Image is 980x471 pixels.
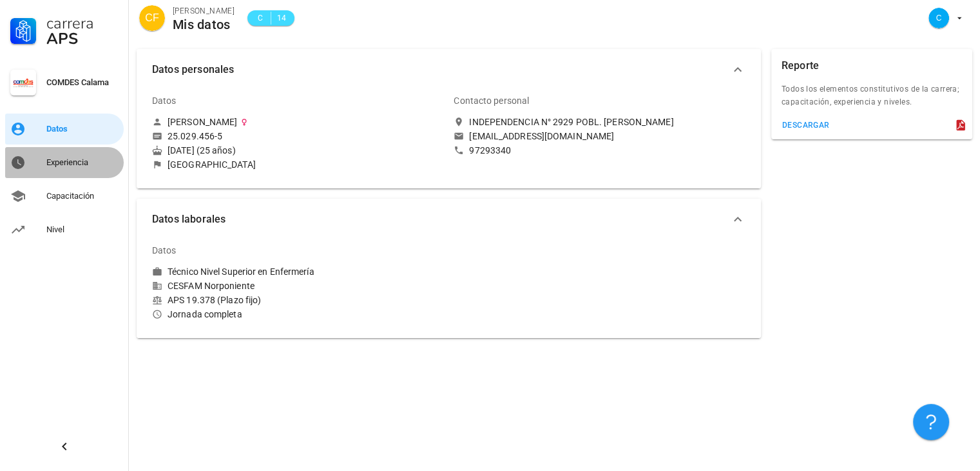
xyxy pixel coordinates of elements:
[139,5,165,31] div: avatar
[469,145,511,156] div: 97293340
[5,181,124,212] a: Capacitación
[168,116,237,128] div: [PERSON_NAME]
[152,294,443,306] div: APS 19.378 (Plazo fijo)
[137,49,761,90] button: Datos personales
[168,130,222,142] div: 25.029.456-5
[152,145,443,156] div: [DATE] (25 años)
[145,5,159,31] span: CF
[5,114,124,145] a: Datos
[469,116,673,128] div: INDEPENDENCIA N° 2929 POBL. [PERSON_NAME]
[46,225,119,235] div: Nivel
[771,83,972,116] div: Todos los elementos constitutivos de la carrera; capacitación, experiencia y niveles.
[168,159,256,170] div: [GEOGRAPHIC_DATA]
[168,266,314,277] div: Técnico Nivel Superior en Enfermería
[782,49,819,83] div: Reporte
[5,214,124,245] a: Nivel
[782,121,830,130] div: descargar
[469,130,614,142] div: [EMAIL_ADDRESS][DOMAIN_NAME]
[928,8,949,28] div: avatar
[454,145,745,156] a: 97293340
[152,235,177,266] div: Datos
[46,157,119,168] div: Experiencia
[46,15,119,31] div: Carrera
[776,116,835,134] button: descargar
[152,61,730,79] span: Datos personales
[173,5,235,17] div: [PERSON_NAME]
[454,85,529,116] div: Contacto personal
[152,210,730,228] span: Datos laborales
[173,17,235,32] div: Mis datos
[255,12,265,25] span: C
[152,308,443,320] div: Jornada completa
[454,116,745,128] a: INDEPENDENCIA N° 2929 POBL. [PERSON_NAME]
[920,6,970,30] button: avatar
[46,31,119,46] div: APS
[152,280,443,292] div: CESFAM Norponiente
[454,130,745,142] a: [EMAIL_ADDRESS][DOMAIN_NAME]
[137,199,761,240] button: Datos laborales
[152,85,177,116] div: Datos
[276,12,287,25] span: 14
[46,191,119,201] div: Capacitación
[46,124,119,134] div: Datos
[5,147,124,178] a: Experiencia
[46,77,119,88] div: COMDES Calama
